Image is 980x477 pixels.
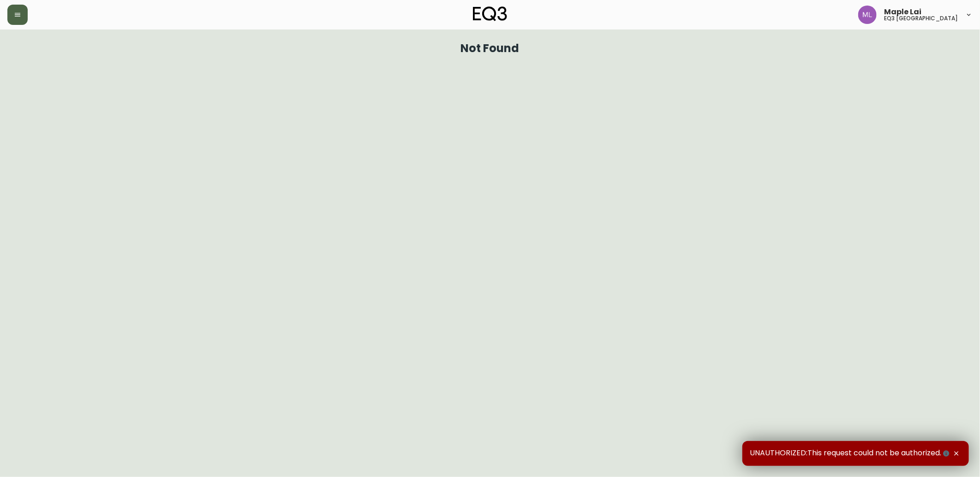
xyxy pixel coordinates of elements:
span: UNAUTHORIZED:This request could not be authorized. [750,448,951,459]
img: 61e28cffcf8cc9f4e300d877dd684943 [858,6,877,24]
h5: eq3 [GEOGRAPHIC_DATA] [884,16,958,21]
span: Maple Lai [884,8,921,16]
img: logo [473,6,507,21]
h1: Not Found [461,44,520,53]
